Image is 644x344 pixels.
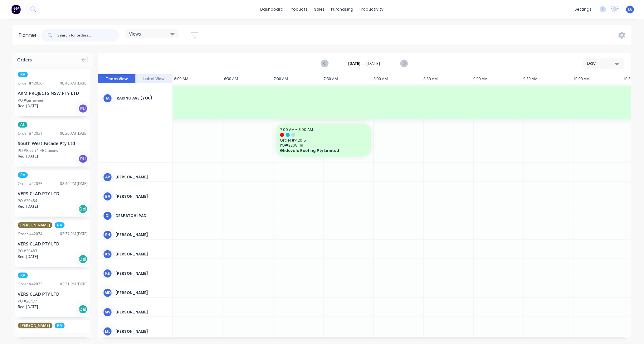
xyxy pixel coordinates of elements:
[583,58,624,69] button: Day
[57,29,119,41] input: Search for orders...
[60,131,88,136] div: 06:20 AM [DATE]
[103,192,112,201] div: BA
[280,148,359,153] span: Glidevale Roofing Pty Limited
[115,95,168,101] div: Iraking Ave (You)
[18,190,88,197] div: VERSICLAD PTY LTD
[18,98,44,103] div: PO #Girraween
[115,213,168,219] div: Despatch Ipad
[103,250,112,259] div: KS
[60,231,88,237] div: 02:37 PM [DATE]
[18,90,88,96] div: AKM PROJECTS NSW PTY LTD
[357,5,387,14] div: productivity
[115,290,168,296] div: [PERSON_NAME]
[280,127,313,132] span: 7:00 AM - 8:00 AM
[18,273,28,278] span: RA
[78,254,88,264] div: Del
[129,31,141,37] span: Views
[628,7,632,12] span: IA
[311,5,328,14] div: sales
[18,122,27,128] span: AL
[257,5,287,14] a: dashboard
[474,74,524,84] div: 9:00 AM
[18,248,37,254] div: PO #20483
[18,291,88,297] div: VERSICLAD PTY LTD
[78,104,88,113] div: PU
[571,5,595,14] div: settings
[374,74,424,84] div: 8:00 AM
[135,74,173,84] button: Label View
[55,323,65,328] span: RA
[280,143,368,148] span: PO # 2268-19
[78,204,88,214] div: Del
[103,230,112,240] div: EH
[18,172,28,178] span: RA
[115,194,168,199] div: [PERSON_NAME]
[18,80,42,86] div: Order # 42036
[115,232,168,238] div: [PERSON_NAME]
[18,240,88,247] div: VERSICLAD PTY LTD
[17,56,32,63] span: Orders
[98,74,135,84] button: Team View
[587,60,616,67] div: Day
[103,269,112,278] div: KE
[78,154,88,163] div: PU
[60,181,88,187] div: 02:46 PM [DATE]
[424,74,474,84] div: 8:30 AM
[328,5,357,14] div: purchasing
[524,74,573,84] div: 9:30 AM
[18,281,42,287] div: Order # 42033
[18,103,38,109] span: Req. [DATE]
[103,211,112,220] div: DI
[18,304,38,310] span: Req. [DATE]
[174,74,224,84] div: 6:00 AM
[103,327,112,336] div: ML
[19,31,40,39] div: Planner
[18,323,52,328] span: [PERSON_NAME]
[324,74,374,84] div: 7:30 AM
[321,60,329,67] button: Previous page
[115,174,168,180] div: [PERSON_NAME]
[18,72,28,77] span: RA
[115,309,168,315] div: [PERSON_NAME]
[363,60,364,67] span: -
[274,74,324,84] div: 7:00 AM
[18,148,58,153] div: PO #Batch 1 ABC boxes
[103,172,112,182] div: AP
[115,329,168,334] div: [PERSON_NAME]
[18,198,37,204] div: PO #20484
[78,305,88,314] div: Del
[18,204,38,209] span: Req. [DATE]
[60,332,88,337] div: 02:24 PM [DATE]
[18,231,42,237] div: Order # 42034
[115,251,168,257] div: [PERSON_NAME]
[60,281,88,287] div: 02:31 PM [DATE]
[103,288,112,298] div: MD
[367,61,381,66] span: [DATE]
[11,5,21,14] img: Factory
[18,222,52,228] span: [PERSON_NAME]
[224,74,274,84] div: 6:30 AM
[103,94,112,103] div: IA
[18,298,37,304] div: PO #20477
[18,140,88,147] div: South West Facade Pty Ltd
[55,222,65,228] span: RA
[400,60,407,67] button: Next page
[348,61,361,66] strong: [DATE]
[18,153,38,159] span: Req. [DATE]
[18,254,38,259] span: Req. [DATE]
[287,5,311,14] div: products
[18,131,42,136] div: Order # 42031
[60,80,88,86] div: 06:46 AM [DATE]
[280,138,368,143] span: Order # 42015
[18,181,42,187] div: Order # 42035
[115,271,168,276] div: [PERSON_NAME]
[103,308,112,317] div: MV
[573,74,623,84] div: 10:00 AM
[18,332,42,337] div: Order # 42032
